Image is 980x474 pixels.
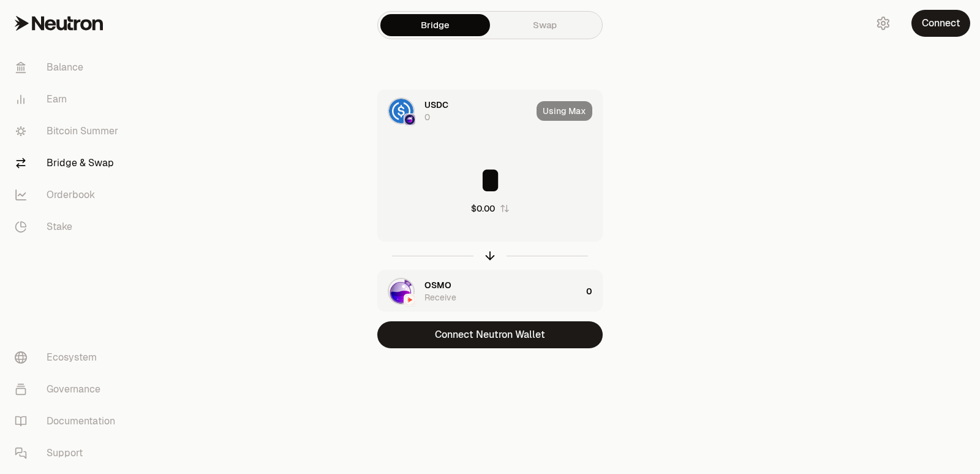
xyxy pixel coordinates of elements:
a: Bridge & Swap [5,147,132,179]
a: Balance [5,52,132,83]
img: OSMO Logo [389,279,413,304]
img: USDC Logo [389,99,413,123]
a: Stake [5,211,132,243]
span: OSMO [424,279,451,291]
div: 0 [424,111,430,123]
a: Orderbook [5,179,132,211]
button: Connect Neutron Wallet [377,321,603,348]
div: $0.00 [471,202,495,215]
div: USDC LogoOsmosis LogoOsmosis LogoUSDC0 [378,90,532,132]
div: 0 [586,270,602,312]
a: Bitcoin Summer [5,115,132,147]
button: Connect [911,10,970,37]
a: Ecosystem [5,342,132,373]
a: Swap [490,14,600,36]
a: Governance [5,373,132,405]
div: Receive [424,291,456,304]
a: Support [5,437,132,469]
div: OSMO LogoNeutron LogoNeutron LogoOSMOReceive [378,270,581,312]
img: Osmosis Logo [405,115,415,124]
span: USDC [424,99,448,111]
button: OSMO LogoNeutron LogoNeutron LogoOSMOReceive0 [378,270,602,312]
button: $0.00 [471,202,510,215]
a: Bridge [380,14,490,36]
a: Documentation [5,405,132,437]
img: Neutron Logo [405,295,415,305]
a: Earn [5,83,132,115]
